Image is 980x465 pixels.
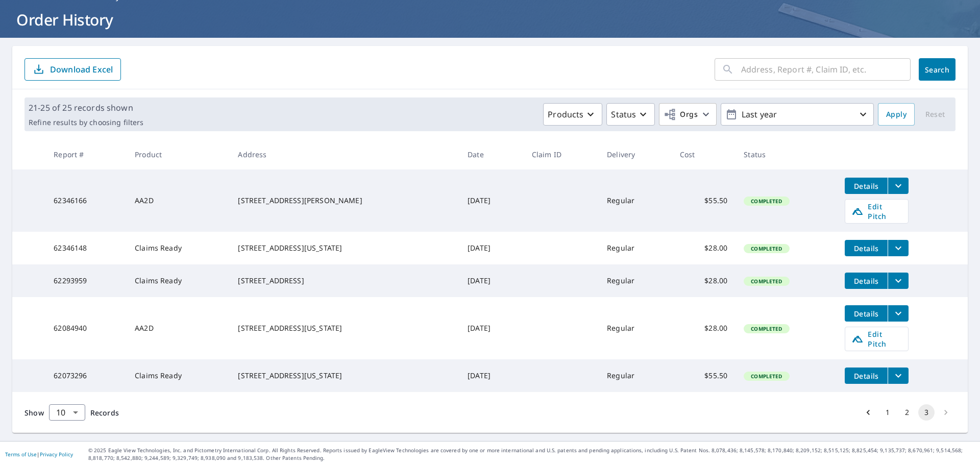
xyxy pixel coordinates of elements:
[851,329,902,349] span: Edit Pitch
[548,108,583,120] p: Products
[851,371,881,381] span: Details
[745,373,788,380] span: Completed
[238,371,451,381] div: [STREET_ADDRESS][US_STATE]
[741,55,911,84] input: Address, Report #, Claim ID, etc.
[543,103,602,126] button: Products
[524,139,599,169] th: Claim ID
[238,323,451,333] div: [STREET_ADDRESS][US_STATE]
[736,139,837,169] th: Status
[127,297,230,359] td: AA2D
[606,103,655,126] button: Status
[49,398,85,427] div: 10
[459,169,524,232] td: [DATE]
[45,264,127,297] td: 62293959
[238,195,451,206] div: [STREET_ADDRESS][PERSON_NAME]
[888,178,909,194] button: filesDropdownBtn-62346166
[672,169,736,232] td: $55.50
[888,240,909,256] button: filesDropdownBtn-62346148
[230,139,459,169] th: Address
[888,273,909,289] button: filesDropdownBtn-62293959
[672,264,736,297] td: $28.00
[899,404,915,421] button: Go to page 2
[238,243,451,253] div: [STREET_ADDRESS][US_STATE]
[845,199,909,224] a: Edit Pitch
[672,232,736,264] td: $28.00
[672,297,736,359] td: $28.00
[127,264,230,297] td: Claims Ready
[745,278,788,285] span: Completed
[672,139,736,169] th: Cost
[599,169,671,232] td: Regular
[45,359,127,392] td: 62073296
[45,232,127,264] td: 62346148
[459,297,524,359] td: [DATE]
[845,327,909,351] a: Edit Pitch
[45,139,127,169] th: Report #
[888,305,909,322] button: filesDropdownBtn-62084940
[45,169,127,232] td: 62346166
[24,58,121,81] button: Download Excel
[90,408,119,418] span: Records
[878,103,915,126] button: Apply
[12,9,968,30] h1: Order History
[851,309,881,319] span: Details
[745,325,788,332] span: Completed
[599,232,671,264] td: Regular
[659,103,717,126] button: Orgs
[40,451,73,458] a: Privacy Policy
[845,368,888,384] button: detailsBtn-62073296
[599,264,671,297] td: Regular
[599,139,671,169] th: Delivery
[851,276,881,286] span: Details
[738,106,857,124] p: Last year
[919,58,955,81] button: Search
[127,139,230,169] th: Product
[672,359,736,392] td: $55.50
[459,264,524,297] td: [DATE]
[29,118,143,127] p: Refine results by choosing filters
[886,108,906,121] span: Apply
[459,139,524,169] th: Date
[127,169,230,232] td: AA2D
[927,65,947,75] span: Search
[745,245,788,252] span: Completed
[745,198,788,205] span: Completed
[721,103,874,126] button: Last year
[127,359,230,392] td: Claims Ready
[50,64,113,75] p: Download Excel
[45,297,127,359] td: 62084940
[845,273,888,289] button: detailsBtn-62293959
[24,408,44,418] span: Show
[459,232,524,264] td: [DATE]
[5,451,37,458] a: Terms of Use
[845,240,888,256] button: detailsBtn-62346148
[49,404,85,421] div: Show 10 records
[29,102,143,114] p: 21-25 of 25 records shown
[459,359,524,392] td: [DATE]
[845,178,888,194] button: detailsBtn-62346166
[860,404,876,421] button: Go to previous page
[127,232,230,264] td: Claims Ready
[238,276,451,286] div: [STREET_ADDRESS]
[879,404,896,421] button: Go to page 1
[88,447,975,462] p: © 2025 Eagle View Technologies, Inc. and Pictometry International Corp. All Rights Reserved. Repo...
[859,404,955,421] nav: pagination navigation
[5,451,73,457] p: |
[888,368,909,384] button: filesDropdownBtn-62073296
[845,305,888,322] button: detailsBtn-62084940
[918,404,935,421] button: page 3
[611,108,636,120] p: Status
[851,202,902,221] span: Edit Pitch
[664,108,698,121] span: Orgs
[599,297,671,359] td: Regular
[851,181,881,191] span: Details
[599,359,671,392] td: Regular
[851,243,881,253] span: Details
